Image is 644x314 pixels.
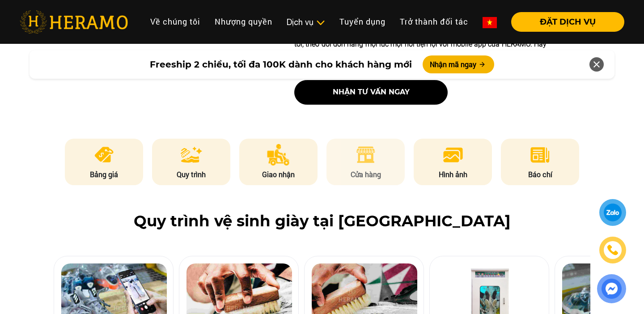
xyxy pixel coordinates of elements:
[332,12,393,31] a: Tuyển dụng
[152,169,231,180] p: Quy trình
[287,16,325,28] div: Dịch vụ
[294,80,448,105] button: nhận tư vấn ngay
[294,28,547,60] p: Đặt dịch vụ ngay trên các kênh online hoặc tại hệ thống 9 cửa hàng của chúng tôi, theo dõi đơn hà...
[143,12,208,31] a: Về chúng tôi
[208,12,280,31] a: Nhượng quyền
[511,12,624,32] button: ĐẶT DỊCH VỤ
[239,169,318,180] p: Giao nhận
[501,169,580,180] p: Báo chí
[442,144,464,165] img: image.png
[20,10,128,34] img: heramo-logo.png
[316,18,325,27] img: subToggleIcon
[326,169,405,180] p: Cửa hàng
[150,58,412,71] span: Freeship 2 chiều, tối đa 100K dành cho khách hàng mới
[267,144,290,165] img: delivery.png
[393,12,475,31] a: Trở thành đối tác
[93,144,115,165] img: pricing.png
[483,17,497,28] img: vn-flag.png
[181,144,202,165] img: process.png
[423,55,494,73] button: Nhận mã ngay
[608,245,618,255] img: phone-icon
[65,169,144,180] p: Bảng giá
[355,144,377,165] img: store.png
[504,18,624,26] a: ĐẶT DỊCH VỤ
[529,144,551,165] img: news.png
[414,169,492,180] p: Hình ảnh
[20,212,624,230] h2: Quy trình vệ sinh giày tại [GEOGRAPHIC_DATA]
[600,238,625,262] a: phone-icon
